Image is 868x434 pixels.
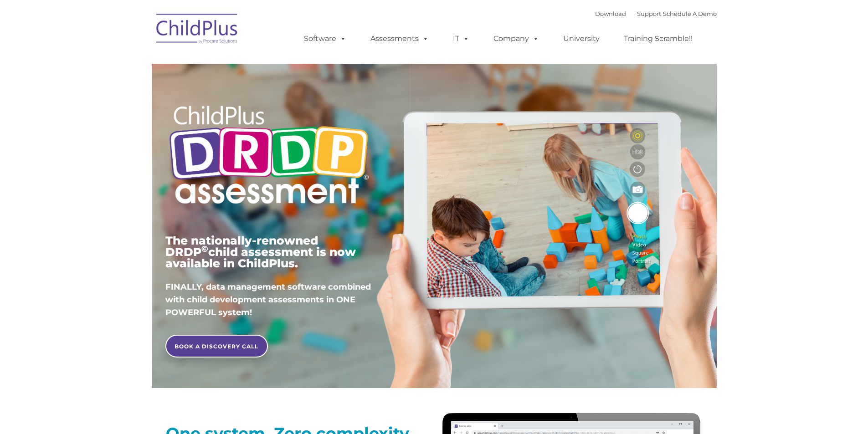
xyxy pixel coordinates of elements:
[554,30,609,48] a: University
[595,10,626,17] a: Download
[152,7,243,53] img: ChildPlus by Procare Solutions
[165,234,356,270] span: The nationally-renowned DRDP child assessment is now available in ChildPlus.
[165,282,371,317] span: FINALLY, data management software combined with child development assessments in ONE POWERFUL sys...
[637,10,661,17] a: Support
[595,10,717,17] font: |
[615,30,702,48] a: Training Scramble!!
[201,244,208,254] sup: ©
[663,10,717,17] a: Schedule A Demo
[295,30,355,48] a: Software
[444,30,478,48] a: IT
[165,93,372,219] img: Copyright - DRDP Logo Light
[165,335,268,357] a: BOOK A DISCOVERY CALL
[484,30,548,48] a: Company
[361,30,438,48] a: Assessments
